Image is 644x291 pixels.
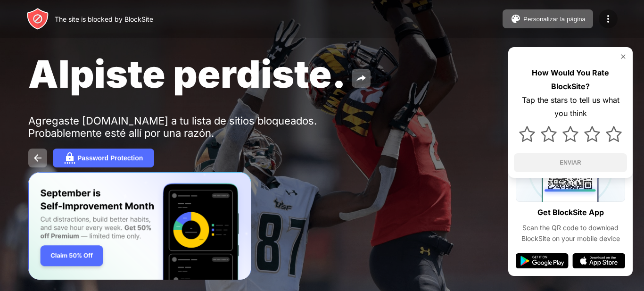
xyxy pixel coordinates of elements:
[516,253,569,268] img: google-play.svg
[55,15,153,23] div: The site is blocked by BlockSite
[562,126,578,142] img: star.svg
[53,149,154,167] button: Password Protection
[606,126,622,142] img: star.svg
[603,13,614,25] img: menu-icon.svg
[28,115,320,139] div: Agregaste [DOMAIN_NAME] a tu lista de sitios bloqueados. Probablemente esté allí por una razón.
[26,8,49,30] img: header-logo.svg
[510,13,521,25] img: pallet.svg
[541,126,557,142] img: star.svg
[514,66,627,93] div: How Would You Rate BlockSite?
[28,172,251,280] iframe: Banner
[519,126,535,142] img: star.svg
[77,154,143,162] div: Password Protection
[572,253,625,268] img: app-store.svg
[28,51,346,97] span: Alpiste perdiste.
[514,153,627,172] button: ENVIAR
[619,53,627,60] img: rate-us-close.svg
[523,16,586,23] div: Personalizar la página
[64,152,75,164] img: password.svg
[584,126,600,142] img: star.svg
[32,152,43,164] img: back.svg
[355,73,367,84] img: share.svg
[514,93,627,121] div: Tap the stars to tell us what you think
[503,9,593,28] button: Personalizar la página
[516,223,625,244] div: Scan the QR code to download BlockSite on your mobile device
